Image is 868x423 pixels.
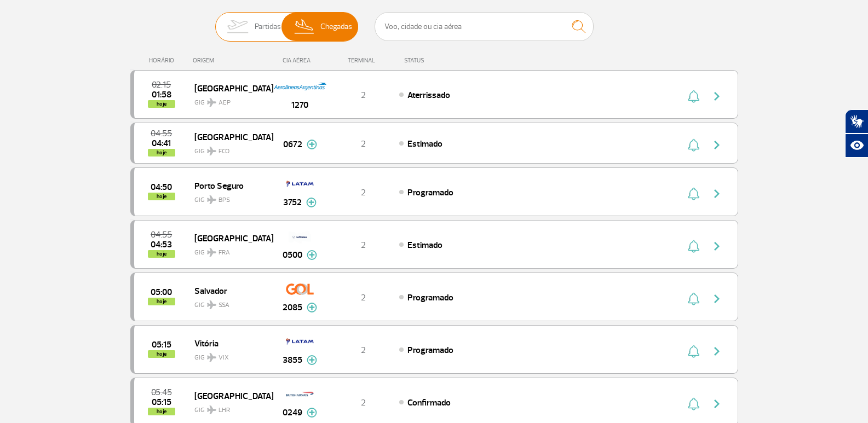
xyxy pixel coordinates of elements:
img: destiny_airplane.svg [207,353,216,362]
img: mais-info-painel-voo.svg [307,355,317,365]
span: GIG [194,294,265,310]
span: LHR [219,405,230,415]
img: slider-desembarque [289,13,321,41]
span: Porto Seguro [194,178,265,193]
span: Programado [407,292,453,303]
div: TERMINAL [327,57,399,64]
button: Abrir recursos assistivos. [845,134,868,158]
img: sino-painel-voo.svg [688,345,699,358]
img: destiny_airplane.svg [207,248,216,257]
span: hoje [148,100,175,108]
span: [GEOGRAPHIC_DATA] [194,81,265,95]
img: destiny_airplane.svg [207,98,216,107]
img: destiny_airplane.svg [207,195,216,204]
span: [GEOGRAPHIC_DATA] [194,389,265,403]
span: Partidas [255,13,281,41]
span: 2 [361,345,366,356]
span: Confirmado [407,397,451,408]
div: HORÁRIO [134,57,193,64]
span: 2025-09-27 04:53:00 [151,241,172,248]
span: 0500 [283,248,302,262]
span: GIG [194,242,265,258]
span: 2025-09-27 04:41:00 [152,140,171,147]
span: 0249 [283,406,302,419]
img: seta-direita-painel-voo.svg [710,397,723,410]
img: seta-direita-painel-voo.svg [710,90,723,103]
img: seta-direita-painel-voo.svg [710,240,723,253]
span: 2 [361,90,366,101]
img: sino-painel-voo.svg [688,187,699,200]
span: 2025-09-27 05:15:00 [152,398,171,406]
button: Abrir tradutor de língua de sinais. [845,109,868,134]
span: 2025-09-27 04:55:00 [151,231,172,239]
span: GIG [194,189,265,205]
img: seta-direita-painel-voo.svg [710,345,723,358]
span: Estimado [407,240,442,251]
img: mais-info-painel-voo.svg [307,303,317,312]
img: destiny_airplane.svg [207,147,216,155]
span: hoje [148,250,175,258]
span: hoje [148,350,175,358]
span: 2 [361,240,366,251]
span: 2 [361,187,366,198]
img: sino-painel-voo.svg [688,397,699,410]
img: mais-info-painel-voo.svg [307,250,317,260]
span: Programado [407,345,453,356]
span: 2025-09-27 04:55:00 [151,130,172,137]
span: FCO [219,147,229,157]
img: mais-info-painel-voo.svg [307,408,317,418]
span: 2025-09-27 05:00:00 [151,288,172,296]
span: 0672 [283,138,302,151]
span: 3855 [283,354,302,367]
img: mais-info-painel-voo.svg [307,140,317,149]
span: [GEOGRAPHIC_DATA] [194,231,265,245]
img: slider-embarque [220,13,255,41]
span: Aterrissado [407,90,450,101]
span: 2 [361,292,366,303]
span: SSA [219,300,229,310]
div: Plugin de acessibilidade da Hand Talk. [845,109,868,158]
img: seta-direita-painel-voo.svg [710,138,723,152]
span: hoje [148,298,175,305]
span: 2025-09-27 02:15:00 [152,81,171,89]
span: hoje [148,408,175,415]
span: 2025-09-27 01:58:48 [152,91,171,98]
img: sino-painel-voo.svg [688,292,699,305]
span: Estimado [407,138,442,149]
span: [GEOGRAPHIC_DATA] [194,130,265,144]
span: Programado [407,187,453,198]
img: destiny_airplane.svg [207,405,216,414]
span: 1270 [291,98,308,112]
span: 2085 [283,301,302,314]
span: 2 [361,397,366,408]
span: FRA [219,248,230,258]
span: hoje [148,193,175,200]
span: 2025-09-27 05:45:00 [151,389,172,396]
div: CIA AÉREA [273,57,327,64]
div: STATUS [399,57,488,64]
img: destiny_airplane.svg [207,300,216,309]
img: seta-direita-painel-voo.svg [710,187,723,200]
div: ORIGEM [193,57,273,64]
img: sino-painel-voo.svg [688,240,699,253]
span: GIG [194,141,265,157]
span: GIG [194,92,265,108]
span: Salvador [194,283,265,298]
img: sino-painel-voo.svg [688,90,699,103]
span: 2025-09-27 05:15:00 [152,341,171,349]
span: 3752 [283,196,302,209]
img: mais-info-painel-voo.svg [306,198,317,207]
span: GIG [194,347,265,363]
span: GIG [194,399,265,415]
img: sino-painel-voo.svg [688,138,699,152]
input: Voo, cidade ou cia aérea [375,12,594,41]
span: BPS [219,195,230,205]
span: 2025-09-27 04:50:00 [151,183,172,191]
span: VIX [219,353,229,363]
img: seta-direita-painel-voo.svg [710,292,723,305]
span: 2 [361,138,366,149]
span: hoje [148,149,175,157]
span: AEP [219,98,231,108]
span: Vitória [194,336,265,350]
span: Chegadas [320,13,352,41]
